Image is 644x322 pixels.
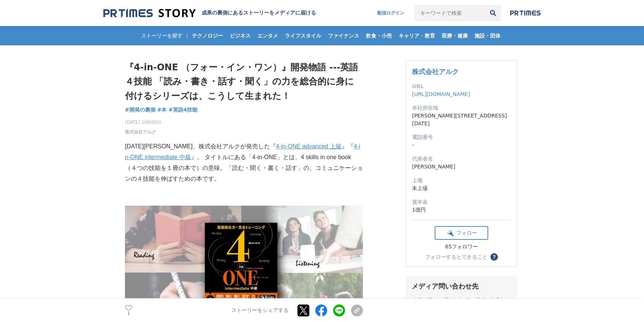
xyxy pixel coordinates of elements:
[396,26,438,45] a: キャリア・教育
[231,307,289,314] p: ストーリーをシェアする
[325,32,362,39] span: ファイナンス
[412,141,511,149] dd: -
[439,26,471,45] a: 医療・健康
[435,226,488,240] button: フォロー
[412,297,511,310] div: メディアユーザーとしてログインすると、担当者の連絡先を閲覧できます。
[412,83,511,90] dt: URL
[125,143,360,160] a: 4-in-ONE intermediate 中級
[189,32,226,39] span: テクノロジー
[276,143,342,149] a: 4-in-ONE advanced 上級
[282,32,324,39] span: ライフスタイル
[412,112,511,128] dd: [PERSON_NAME][STREET_ADDRESS][DATE]
[125,141,363,184] p: [DATE][PERSON_NAME]、株式会社アルクが発売した『 』『 』。 タイトルにある「4-in-ONE」とは、4 skills in one book（４つの技能を１冊の本で）の意味。...
[125,106,155,113] span: #開発の裏側
[396,32,438,39] span: キャリア・教育
[125,129,156,135] a: 株式会社アルク
[412,198,511,206] dt: 資本金
[168,106,197,113] span: #英語4技能
[412,282,511,291] div: メディア問い合わせ先
[415,5,485,21] input: キーワードで検索
[412,104,511,112] dt: 本社所在地
[425,254,487,260] div: フォローするとできること
[370,5,412,21] a: 配信ログイン
[412,68,459,75] a: 株式会社アルク
[412,206,511,214] dd: 1億円
[435,244,488,250] div: 65フォロワー
[227,26,254,45] a: ビジネス
[168,106,197,114] a: #英語4技能
[202,10,316,16] h2: 成果の裏側にあるストーリーをメディアに届ける
[125,106,155,114] a: #開発の裏側
[103,8,196,18] img: 成果の裏側にあるストーリーをメディアに届ける
[439,32,471,39] span: 医療・健康
[189,26,226,45] a: テクノロジー
[412,155,511,163] dt: 代表者名
[125,312,132,316] p: 1
[227,32,254,39] span: ビジネス
[254,32,281,39] span: エンタメ
[492,254,497,260] span: ？
[363,26,395,45] a: 飲食・小売
[490,253,498,261] button: ？
[471,32,503,39] span: 施設・団体
[125,60,363,103] h1: 『4-in-ONE （フォー・イン・ワン）』開発物語 ---英語４技能 「読み・書き・話す・聞く」の力を総合的に身に付けるシリーズは、こうして生まれた！
[412,91,470,97] a: [URL][DOMAIN_NAME]
[363,32,395,39] span: 飲食・小売
[510,10,541,16] img: prtimes
[254,26,281,45] a: エンタメ
[157,106,167,114] a: #本
[125,119,162,126] span: [DATE] 10時00分
[103,8,316,18] a: 成果の裏側にあるストーリーをメディアに届ける 成果の裏側にあるストーリーをメディアに届ける
[471,26,503,45] a: 施設・団体
[282,26,324,45] a: ライフスタイル
[412,163,511,171] dd: [PERSON_NAME]
[412,133,511,141] dt: 電話番号
[325,26,362,45] a: ファイナンス
[412,177,511,184] dt: 上場
[412,184,511,192] dd: 未上場
[157,106,167,113] span: #本
[485,5,501,21] button: 検索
